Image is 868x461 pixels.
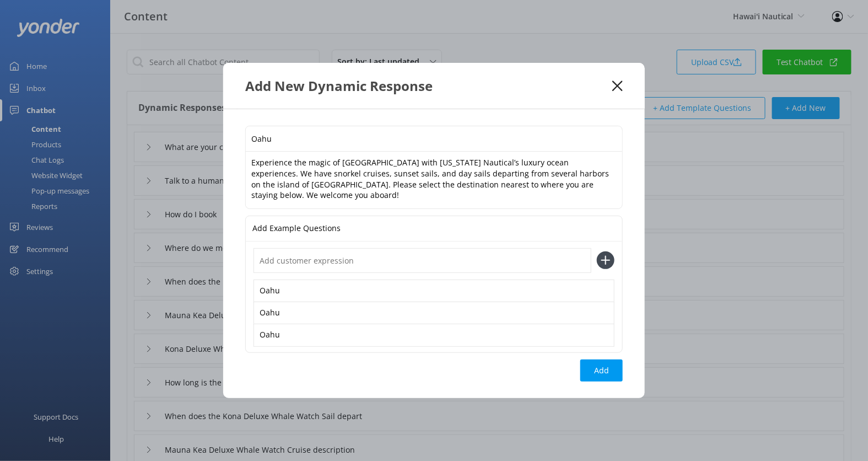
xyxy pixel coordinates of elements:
[254,248,591,273] input: Add customer expression
[254,302,614,325] div: Oahu
[254,324,614,347] div: Oahu
[254,280,614,303] div: Oahu
[246,152,622,208] textarea: Experience the magic of [GEOGRAPHIC_DATA] with [US_STATE] Nautical’s luxury ocean experiences. We...
[252,216,341,241] p: Add Example Questions
[245,77,612,95] div: Add New Dynamic Response
[246,126,622,151] input: Type a new question...
[580,360,623,382] button: Add
[612,81,623,92] button: Close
